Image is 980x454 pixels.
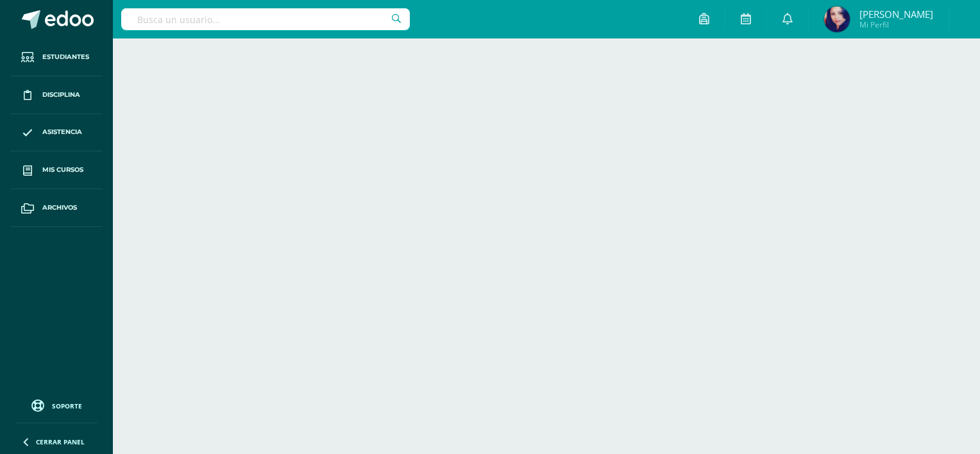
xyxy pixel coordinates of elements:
span: Asistencia [42,127,82,137]
span: Cerrar panel [36,437,85,446]
a: Estudiantes [10,38,103,76]
img: 07244a1671338f8129d0a23ffc39d782.png [824,6,850,32]
span: Estudiantes [42,52,89,62]
span: Mis cursos [42,165,83,175]
span: Disciplina [42,90,80,100]
a: Soporte [15,396,97,414]
a: Disciplina [10,76,103,114]
span: [PERSON_NAME] [859,8,933,21]
span: Archivos [42,203,77,213]
a: Asistencia [10,114,103,152]
a: Archivos [10,189,103,227]
span: Mi Perfil [859,19,933,30]
input: Busca un usuario... [121,8,410,30]
span: Soporte [52,401,82,410]
a: Mis cursos [10,151,103,189]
